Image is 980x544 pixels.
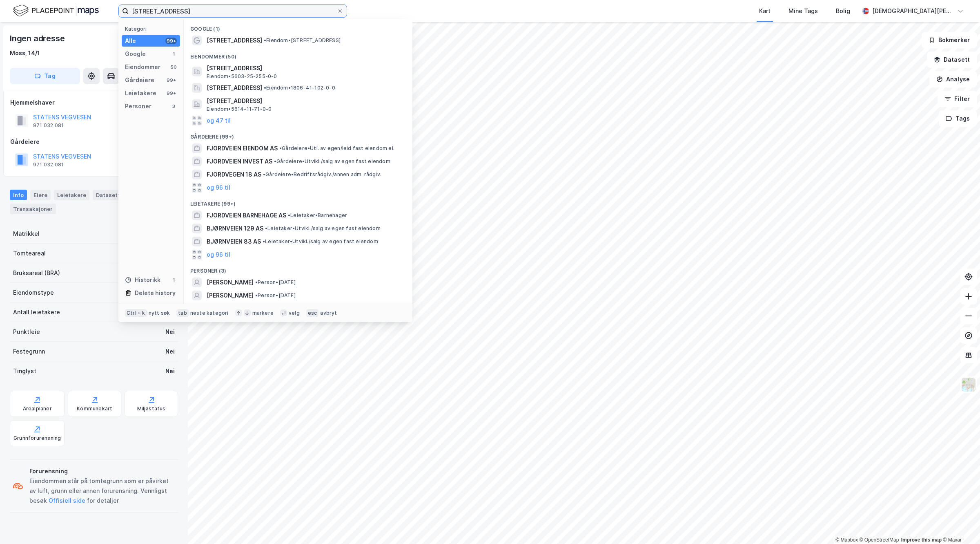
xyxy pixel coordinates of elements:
[288,212,347,219] span: Leietaker • Barnehager
[207,83,262,93] span: [STREET_ADDRESS]
[13,327,40,337] div: Punktleie
[125,309,147,317] div: Ctrl + k
[207,116,231,125] button: og 47 til
[264,37,341,44] span: Eiendom • [STREET_ADDRESS]
[165,347,175,356] div: Nei
[13,435,61,441] div: Grunnforurensning
[125,275,160,285] div: Historikk
[10,98,178,107] div: Hjemmelshaver
[170,277,177,283] div: 1
[263,171,265,177] span: •
[125,26,180,32] div: Kategori
[184,47,412,62] div: Eiendommer (50)
[129,5,337,17] input: Søk på adresse, matrikkel, gårdeiere, leietakere eller personer
[207,291,254,300] span: [PERSON_NAME]
[165,38,177,44] div: 99+
[207,73,277,80] span: Eiendom • 5603-25-255-0-0
[264,85,335,91] span: Eiendom • 1806-41-102-0-0
[176,309,189,317] div: tab
[929,71,977,87] button: Analyse
[170,51,177,57] div: 1
[13,366,36,376] div: Tinglyst
[207,96,403,106] span: [STREET_ADDRESS]
[207,170,261,179] span: FJORDVEGEN 18 AS
[255,279,296,286] span: Person • [DATE]
[13,307,60,317] div: Antall leietakere
[255,279,258,285] span: •
[165,366,175,376] div: Nei
[170,103,177,110] div: 3
[125,49,146,59] div: Google
[77,405,112,412] div: Kommunekart
[279,145,394,152] span: Gårdeiere • Utl. av egen/leid fast eiendom el.
[207,106,272,112] span: Eiendom • 5614-11-71-0-0
[125,62,160,72] div: Eiendommer
[125,88,156,98] div: Leietakere
[306,309,319,317] div: esc
[207,157,272,166] span: FJORDVEIEN INVEST AS
[788,6,818,16] div: Mine Tags
[165,327,175,337] div: Nei
[927,51,977,68] button: Datasett
[13,347,45,356] div: Festegrunn
[759,6,771,16] div: Kart
[165,90,177,96] div: 99+
[10,137,178,147] div: Gårdeiere
[263,238,378,245] span: Leietaker • Utvikl./salg av egen fast eiendom
[901,537,942,543] a: Improve this map
[184,19,412,34] div: Google (1)
[835,537,858,543] a: Mapbox
[170,64,177,70] div: 50
[165,77,177,83] div: 99+
[10,190,27,200] div: Info
[184,261,412,276] div: Personer (3)
[939,505,980,544] iframe: Chat Widget
[54,190,89,200] div: Leietakere
[29,476,175,506] div: Eiendommen står på tomtegrunn som er påvirket av luft, grunn eller annen forurensning. Vennligst ...
[125,75,154,85] div: Gårdeiere
[255,292,296,299] span: Person • [DATE]
[939,110,977,127] button: Tags
[255,292,258,298] span: •
[13,229,40,239] div: Matrikkel
[125,36,136,46] div: Alle
[10,32,66,45] div: Ingen adresse
[13,4,99,18] img: logo.f888ab2527a4732fd821a326f86c7f29.svg
[207,36,262,45] span: [STREET_ADDRESS]
[13,248,46,258] div: Tomteareal
[274,158,390,165] span: Gårdeiere • Utvikl./salg av egen fast eiendom
[207,143,278,153] span: FJORDVEIEN EIENDOM AS
[922,32,977,48] button: Bokmerker
[33,122,64,129] div: 971 032 081
[288,212,290,218] span: •
[938,91,977,107] button: Filter
[10,48,40,58] div: Moss, 14/1
[207,210,286,220] span: FJORDVEIEN BARNEHAGE AS
[207,237,261,246] span: BJØRNVEIEN 83 AS
[207,250,230,260] button: og 96 til
[207,183,230,193] button: og 96 til
[252,310,274,316] div: markere
[264,85,266,91] span: •
[184,194,412,209] div: Leietakere (99+)
[33,161,64,168] div: 971 032 081
[263,238,265,244] span: •
[961,377,976,392] img: Z
[207,278,254,287] span: [PERSON_NAME]
[10,68,80,84] button: Tag
[872,6,954,16] div: [DEMOGRAPHIC_DATA][PERSON_NAME]
[279,145,282,151] span: •
[93,190,123,200] div: Datasett
[264,37,266,43] span: •
[860,537,899,543] a: OpenStreetMap
[10,204,56,214] div: Transaksjoner
[263,171,381,178] span: Gårdeiere • Bedriftsrådgiv./annen adm. rådgiv.
[265,225,267,231] span: •
[836,6,850,16] div: Bolig
[135,288,176,298] div: Delete history
[274,158,276,164] span: •
[29,466,175,476] div: Forurensning
[13,288,54,298] div: Eiendomstype
[149,310,170,316] div: nytt søk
